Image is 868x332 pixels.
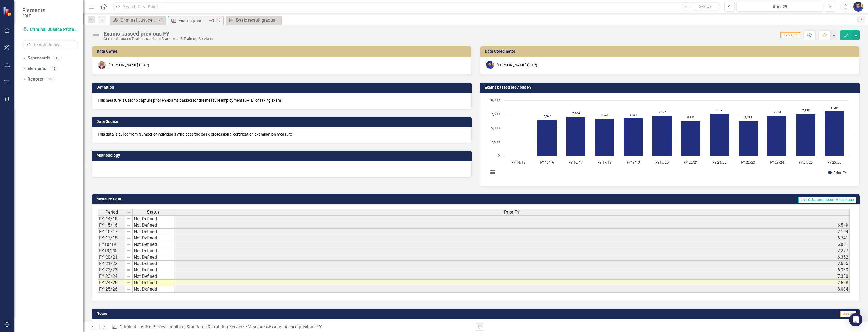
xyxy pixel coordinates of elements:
path: FY19/20, 7,277. Prior FY. [652,115,672,156]
span: Jun-25 [840,311,856,317]
h3: Data Source [97,119,469,124]
div: 18 [53,56,62,61]
div: Chart. Highcharts interactive chart. [486,98,854,181]
img: 8DAGhfEEPCf229AAAAAElFTkSuQmCC [127,268,131,272]
td: Not Defined [133,235,174,241]
div: Exams passed previous FY [269,324,322,329]
text: 6,333 [745,115,752,119]
button: Aug-25 [736,2,823,12]
td: FY 21/22 [98,261,125,267]
td: Not Defined [133,280,174,286]
text: 7,104 [572,111,580,115]
text: 8,084 [831,106,839,109]
text: FY 16/17 [569,160,583,165]
img: 8DAGhfEEPCf229AAAAAElFTkSuQmCC [127,210,131,215]
path: FY 15/16, 6,549. Prior FY. [537,119,557,156]
td: 6,549 [174,222,850,229]
button: Show Prior FY [828,170,847,175]
td: FY18/19 [98,241,125,248]
td: Not Defined [133,286,174,293]
div: [PERSON_NAME] (CJP) [108,62,149,68]
td: FY19/20 [98,248,125,254]
td: FY 23/24 [98,273,125,280]
td: Not Defined [133,216,174,222]
td: FY 16/17 [98,229,125,235]
td: 8,084 [174,286,850,293]
img: 8DAGhfEEPCf229AAAAAElFTkSuQmCC [127,242,131,247]
div: Open Intercom Messenger [849,313,862,326]
td: 7,568 [174,280,850,286]
p: This data is pulled from Number of individuals who pass the basic professional certification exam... [98,131,466,137]
td: FY 15/16 [98,222,125,229]
td: 7,300 [174,273,850,280]
button: Search [691,3,719,11]
td: FY 24/25 [98,280,125,286]
small: FDLE [22,14,45,18]
span: Status [147,210,160,215]
text: FY18/19 [627,160,640,165]
text: 7,277 [659,110,666,114]
path: FY18/19, 6,831. Prior FY. [624,118,643,156]
text: 2,500 [491,139,500,144]
img: 8DAGhfEEPCf229AAAAAElFTkSuQmCC [127,249,131,253]
span: Prior FY [504,210,520,215]
td: FY 22/23 [98,267,125,273]
button: View chart menu, Chart [489,168,497,176]
text: FY 21/22 [712,160,726,165]
div: 20 [46,77,55,81]
img: 8DAGhfEEPCf229AAAAAElFTkSuQmCC [127,217,131,221]
img: Not Defined [92,31,101,40]
div: Criminal Justice Professionalism, Standards & Training Services Landing Page [120,17,157,24]
td: Not Defined [133,222,174,229]
h3: Definition [97,85,469,89]
input: Search Below... [22,40,78,49]
td: 6,831 [174,241,850,248]
h3: Methodology [97,153,469,158]
img: 8DAGhfEEPCf229AAAAAElFTkSuQmCC [127,281,131,285]
td: FY 14/15 [98,216,125,222]
td: Not Defined [133,254,174,261]
path: FY 25/26, 8,084. Prior FY. [825,111,844,156]
img: 8DAGhfEEPCf229AAAAAElFTkSuQmCC [127,287,131,291]
td: 7,277 [174,248,850,254]
button: Somi Akter [853,2,863,12]
div: Exams passed previous FY [103,31,213,37]
div: » » [112,324,472,330]
h3: Exams passed previous FY [485,85,857,89]
td: Not Defined [133,229,174,235]
text: 7,568 [802,108,810,112]
text: 7,500 [491,111,500,116]
td: 7,655 [174,261,850,267]
td: 7,104 [174,229,850,235]
h3: Measure Data [97,197,321,201]
img: 8DAGhfEEPCf229AAAAAElFTkSuQmCC [127,274,131,279]
text: 7,300 [773,110,781,114]
svg: Interactive chart [486,98,852,181]
a: Basic recruit graduates obtaining initial employment [DATE] [227,17,280,24]
div: Basic recruit graduates obtaining initial employment [DATE] [236,17,280,24]
text: FY 14/15 [511,160,525,165]
text: 10,000 [489,97,500,102]
path: FY 24/25, 7,568. Prior FY. [796,114,816,156]
span: Period [105,210,118,215]
td: Not Defined [133,273,174,280]
text: FY 25/26 [827,160,841,165]
text: 6,352 [687,115,695,119]
img: 8DAGhfEEPCf229AAAAAElFTkSuQmCC [127,255,131,259]
path: FY 20/21, 6,352. Prior FY. [681,121,701,156]
img: 8DAGhfEEPCf229AAAAAElFTkSuQmCC [127,229,131,234]
img: 8DAGhfEEPCf229AAAAAElFTkSuQmCC [127,261,131,266]
text: FY 22/23 [741,160,755,165]
path: FY 23/24, 7,300. Prior FY. [767,115,787,156]
span: Elements [22,7,45,14]
path: FY 17/18, 6,741. Prior FY. [595,118,614,156]
a: Elements [28,66,46,72]
h3: Data Owner [97,49,468,53]
a: Scorecards [28,55,50,61]
p: This measure is used to capture prior FY exams passed for the measure employment [DATE] of taking... [98,98,466,103]
text: 6,741 [601,113,608,117]
td: 6,333 [174,267,850,273]
text: FY19/20 [655,160,669,165]
div: Criminal Justice Professionalism, Standards & Training Services [103,37,213,41]
img: 8DAGhfEEPCf229AAAAAElFTkSuQmCC [127,236,131,240]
